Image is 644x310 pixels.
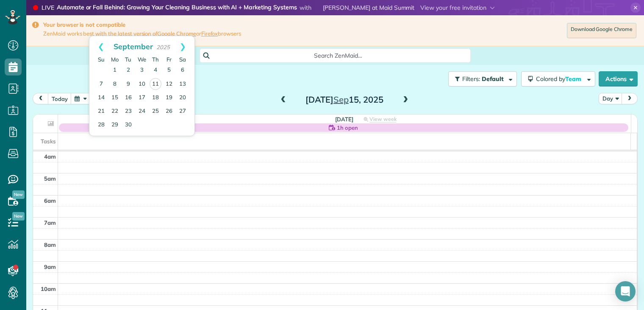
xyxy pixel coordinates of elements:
[313,4,319,11] img: dan-young.jpg
[138,56,146,63] span: Wednesday
[176,78,189,91] a: 13
[94,105,108,118] a: 21
[135,105,149,118] a: 24
[43,21,241,28] strong: Your browser is not compatible
[149,64,162,77] a: 4
[565,75,583,83] span: Team
[157,30,196,37] a: Google Chrome
[94,78,108,91] a: 7
[167,56,172,63] span: Friday
[122,105,135,118] a: 23
[599,93,622,104] button: Day
[176,105,189,118] a: 27
[300,4,311,11] span: with
[444,71,517,87] a: Filters: Default
[369,116,397,123] span: View week
[44,175,56,182] span: 5am
[176,91,189,105] a: 20
[152,56,159,63] span: Thursday
[162,105,176,118] a: 26
[521,71,595,87] button: Colored byTeam
[448,71,517,87] button: Filters: Default
[333,94,349,105] span: Sep
[171,36,194,57] a: Next
[108,78,122,91] a: 8
[162,78,176,91] a: 12
[176,64,189,77] a: 6
[125,56,131,63] span: Tuesday
[162,91,176,105] a: 19
[135,78,149,91] a: 10
[57,3,297,12] strong: Automate or Fall Behind: Growing Your Cleaning Business with AI + Marketing Systems
[323,4,414,11] span: [PERSON_NAME] at Maid Summit
[43,30,241,37] span: ZenMaid works best with the latest version of or browsers
[44,219,56,226] span: 7am
[337,123,358,132] span: 1h open
[94,91,108,105] a: 14
[156,44,170,50] span: 2025
[149,91,162,105] a: 18
[12,212,25,221] span: New
[135,64,149,77] a: 3
[201,30,218,37] a: Firefox
[149,105,162,118] a: 25
[33,93,49,104] button: prev
[122,64,135,77] a: 2
[122,91,135,105] a: 16
[98,56,105,63] span: Sunday
[599,71,638,87] button: Actions
[536,75,584,83] span: Colored by
[567,23,636,38] a: Download Google Chrome
[482,75,504,83] span: Default
[44,153,56,160] span: 4am
[108,64,122,77] a: 1
[150,78,161,90] a: 11
[111,56,119,63] span: Monday
[94,118,108,132] a: 28
[41,285,56,292] span: 10am
[615,281,636,302] div: Open Intercom Messenger
[335,116,353,123] span: [DATE]
[108,91,122,105] a: 15
[44,263,56,270] span: 9am
[48,93,72,104] button: today
[291,95,397,104] h2: [DATE] 15, 2025
[114,42,153,51] span: September
[622,93,638,104] button: next
[162,64,176,77] a: 5
[44,241,56,248] span: 8am
[12,190,25,199] span: New
[122,118,135,132] a: 30
[108,118,122,132] a: 29
[89,36,113,57] a: Prev
[44,197,56,204] span: 6am
[179,56,186,63] span: Saturday
[41,138,56,145] span: Tasks
[108,105,122,118] a: 22
[122,78,135,91] a: 9
[135,91,149,105] a: 17
[462,75,480,83] span: Filters:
